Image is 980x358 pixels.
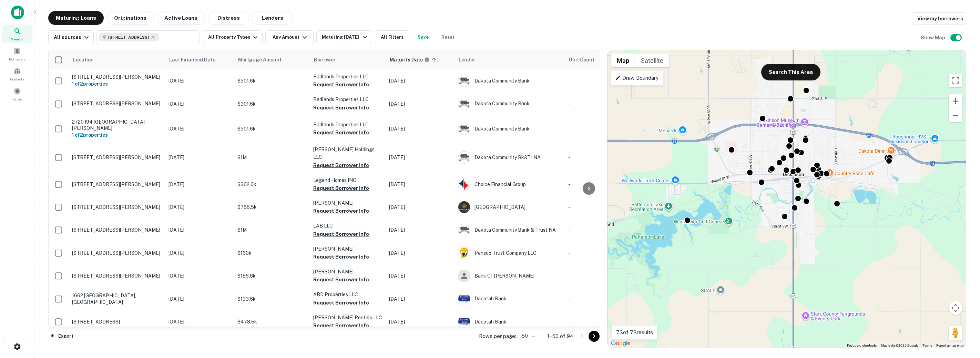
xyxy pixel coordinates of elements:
[313,73,382,80] p: Badlands Properties LLC
[458,75,470,87] img: picture
[313,321,369,330] button: Request Borrower Info
[609,339,632,348] a: Open this area in Google Maps (opens a new window)
[458,201,561,213] div: [GEOGRAPHIC_DATA]
[458,75,561,87] div: Dakota Community Bank
[949,301,962,315] button: Map camera controls
[72,181,162,187] p: [STREET_ADDRESS][PERSON_NAME]
[72,80,162,88] h6: 1 of 2 properties
[608,50,966,348] div: 0 0
[313,96,382,103] p: Badlands Properties LLC
[946,303,980,336] div: Chat Widget
[568,154,637,161] p: -
[615,74,659,82] p: Draw Boundary
[72,273,162,279] p: [STREET_ADDRESS][PERSON_NAME]
[237,100,306,108] p: $301.6k
[458,247,561,259] div: Pensco Trust Company LLC
[519,331,536,341] div: 50
[169,272,231,280] p: [DATE]
[389,226,451,234] p: [DATE]
[458,152,470,163] img: picture
[458,247,470,259] img: picture
[237,181,306,188] p: $362.6k
[389,249,451,257] p: [DATE]
[458,123,470,135] img: picture
[389,203,451,211] p: [DATE]
[169,125,231,133] p: [DATE]
[2,25,32,43] a: Search
[611,54,635,67] button: Show street map
[569,56,603,64] span: Unit Count
[237,125,306,133] p: $301.6k
[568,249,637,257] p: -
[547,332,573,340] p: 1–50 of 94
[2,45,32,63] a: Borrowers
[169,226,231,234] p: [DATE]
[459,56,475,64] span: Lender
[568,226,637,234] p: -
[169,77,231,85] p: [DATE]
[169,154,231,161] p: [DATE]
[69,50,165,69] th: Location
[237,154,306,161] p: $1M
[313,222,382,230] p: LAB LLC
[237,226,306,234] p: $1M
[316,30,372,44] button: Maturing [DATE]
[847,343,877,348] button: Keyboard shortcuts
[912,12,966,25] a: View my borrowers
[237,77,306,85] p: $301.6k
[313,253,369,261] button: Request Borrower Info
[313,314,382,321] p: [PERSON_NAME] Rentals LLC
[389,295,451,303] p: [DATE]
[949,94,962,108] button: Zoom in
[106,11,154,25] button: Originations
[568,181,637,188] p: -
[72,204,162,210] p: [STREET_ADDRESS][PERSON_NAME]
[265,30,314,44] button: Any Amount
[458,270,561,282] div: Bank Of [PERSON_NAME]
[48,331,75,341] button: Export
[169,100,231,108] p: [DATE]
[2,85,32,103] a: Saved
[313,275,369,284] button: Request Borrower Info
[237,272,306,280] p: $186.8k
[313,161,369,170] button: Request Borrower Info
[458,316,470,328] img: picture
[314,56,336,64] span: Borrower
[2,65,32,83] a: Contacts
[322,33,369,41] div: Maturing [DATE]
[169,203,231,211] p: [DATE]
[936,344,964,347] a: Report a map error
[635,54,669,67] button: Show satellite imagery
[169,56,224,64] span: Last Financed Date
[458,123,561,135] div: Dakota Community Bank
[313,268,382,275] p: [PERSON_NAME]
[169,181,231,188] p: [DATE]
[616,328,653,337] p: 73 of 73 results
[237,203,306,211] p: $766.5k
[389,77,451,85] p: [DATE]
[313,184,369,192] button: Request Borrower Info
[313,199,382,207] p: [PERSON_NAME]
[761,64,820,80] button: Search This Area
[458,178,561,191] div: Choice Financial Group
[165,50,234,69] th: Last Financed Date
[313,146,382,161] p: [PERSON_NAME] Holdings LLC
[565,50,641,69] th: Unit Count
[11,6,24,19] img: capitalize-icon.png
[881,344,918,347] span: Map data ©2025 Google
[386,50,455,69] th: Maturity dates displayed may be estimated. Please contact the lender for the most accurate maturi...
[72,227,162,233] p: [STREET_ADDRESS][PERSON_NAME]
[234,50,310,69] th: Mortgage Amount
[390,56,423,64] h6: Maturity Date
[48,11,104,25] button: Maturing Loans
[310,50,386,69] th: Borrower
[237,318,306,326] p: $478.5k
[589,331,600,342] button: Go to next page
[568,295,637,303] p: -
[237,249,306,257] p: $160k
[169,295,231,303] p: [DATE]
